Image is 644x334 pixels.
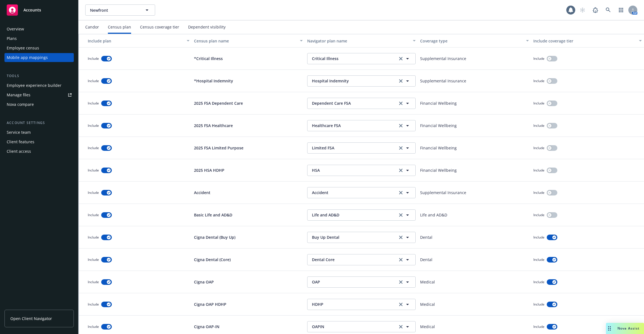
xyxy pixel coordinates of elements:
span: Limited FSA [312,145,395,151]
div: Mobile app mappings [7,53,48,62]
a: Accounts [4,2,74,18]
p: Life and AD&D [420,212,447,218]
p: Cigna Dental (Buy Up) [194,234,235,240]
p: Financial Wellbeing [420,100,457,106]
span: Include [88,324,99,329]
a: Mobile app mappings [4,53,74,62]
div: Census plan [108,25,131,29]
button: Census plan name [192,34,305,47]
a: Employee census [4,44,74,53]
div: Employee experience builder [7,81,61,90]
a: clear selection [397,55,404,62]
a: Nova compare [4,100,74,109]
a: clear selection [397,234,404,241]
span: Include [533,235,544,240]
a: Service team [4,128,74,137]
a: clear selection [397,323,404,330]
button: Buy Up Dentalclear selection [307,232,416,243]
div: Dependent visibility [188,25,226,29]
div: Census coverage tier [140,25,179,29]
span: Dependent Care FSA [312,100,395,106]
a: clear selection [397,145,404,151]
p: 2025 FSA Healthcare [194,123,233,128]
div: Include coverage tier [533,38,636,44]
span: HSA [312,167,395,173]
a: clear selection [397,189,404,196]
a: Overview [4,25,74,34]
a: Employee experience builder [4,81,74,90]
p: Cigna OAP HDHP [194,301,226,307]
a: Switch app [615,4,627,16]
a: Report a Bug [590,4,601,16]
span: Include [533,168,544,173]
span: Include [533,78,544,83]
a: clear selection [397,78,404,84]
button: Healthcare FSAclear selection [307,120,416,131]
a: clear selection [397,167,404,174]
a: clear selection [397,122,404,129]
div: Client access [7,147,31,156]
a: Manage files [4,90,74,99]
div: Manage files [7,90,30,99]
p: Cigna OAP [194,279,214,285]
span: Include [533,257,544,262]
span: Include [533,302,544,307]
button: OAPINclear selection [307,321,416,332]
div: Service team [7,128,31,137]
p: Basic Life and AD&D [194,212,232,218]
div: Employee census [7,44,39,53]
p: Financial Wellbeing [420,167,457,173]
span: Include [533,213,544,217]
span: Healthcare FSA [312,123,395,128]
a: clear selection [397,301,404,308]
span: Include [88,168,99,173]
button: Dependent Care FSAclear selection [307,98,416,109]
button: Critical Illnessclear selection [307,53,416,64]
span: Include [88,101,99,106]
button: Include coverage tier [531,34,644,47]
div: Client features [7,137,34,146]
span: OAP [312,279,395,285]
span: Include [533,324,544,329]
span: Include [533,145,544,150]
p: Cigna Dental (Core) [194,257,231,263]
span: Include [533,123,544,128]
p: Supplemental Insurance [420,190,466,195]
span: Include [533,190,544,195]
span: Include [533,56,544,61]
div: Drag to move [606,323,613,334]
span: Include [533,280,544,284]
span: Nova Assist [617,326,640,331]
span: Include [88,302,99,307]
span: Accident [312,190,395,195]
div: Toggle SortBy [81,38,183,44]
span: Accounts [23,8,41,12]
span: Include [88,190,99,195]
div: Plans [7,34,17,43]
span: Life and AD&D [312,212,395,218]
span: Open Client Navigator [10,316,52,321]
div: Overview [7,25,24,34]
span: Include [88,257,99,262]
span: Include [88,280,99,284]
span: Newfront [90,7,138,13]
p: Cigna OAP-IN [194,324,219,330]
button: Nova Assist [606,323,644,334]
button: Navigator plan name [305,34,418,47]
p: Financial Wellbeing [420,145,457,151]
p: *Critical Illness [194,56,223,61]
span: Include [88,123,99,128]
a: Client access [4,147,74,156]
span: Include [88,145,99,150]
span: Include [88,78,99,83]
p: Dental [420,234,432,240]
p: 2025 HSA HDHP [194,167,224,173]
div: Tools [4,73,74,79]
a: clear selection [397,100,404,107]
a: clear selection [397,212,404,218]
a: Search [603,4,614,16]
a: Plans [4,34,74,43]
p: Medical [420,279,435,285]
span: Buy Up Dental [312,234,395,240]
div: Candor [85,25,99,29]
